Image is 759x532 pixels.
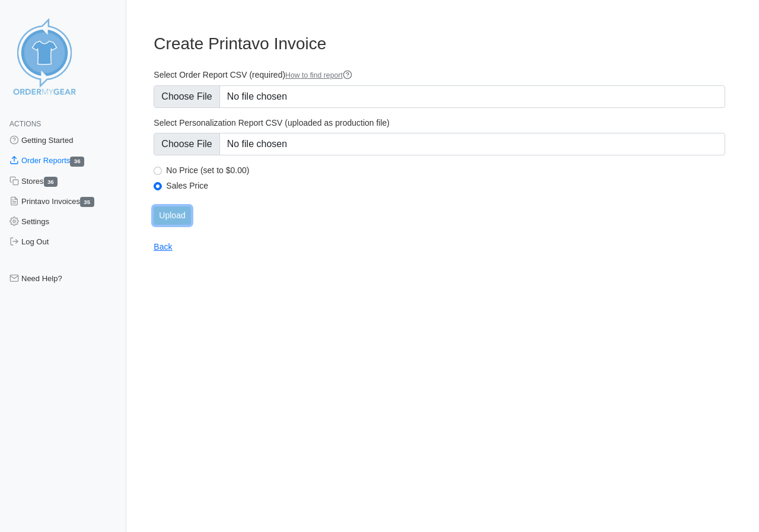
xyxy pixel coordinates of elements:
[154,206,190,225] input: Upload
[166,180,725,191] label: Sales Price
[154,34,725,54] h3: Create Printavo Invoice
[44,177,58,187] span: 36
[70,157,84,167] span: 36
[166,165,725,176] label: No Price (set to $0.00)
[154,69,725,81] label: Select Order Report CSV (required)
[154,117,725,128] label: Select Personalization Report CSV (uploaded as production file)
[9,120,41,128] span: Actions
[154,242,172,251] a: Back
[80,197,94,207] span: 35
[285,71,352,79] a: How to find report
